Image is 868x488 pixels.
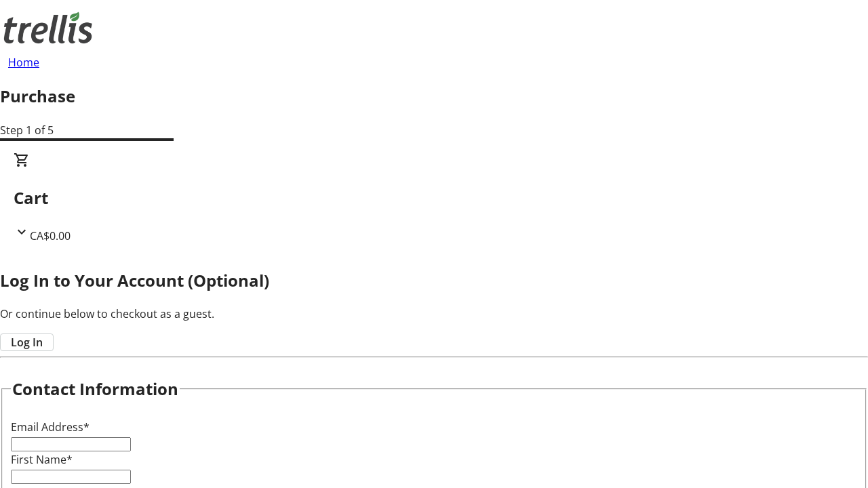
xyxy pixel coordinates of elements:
[12,377,178,401] h2: Contact Information
[14,186,854,210] h2: Cart
[11,334,43,350] span: Log In
[11,420,90,434] label: Email Address*
[11,452,73,467] label: First Name*
[14,152,854,244] div: CartCA$0.00
[30,228,71,243] span: CA$0.00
